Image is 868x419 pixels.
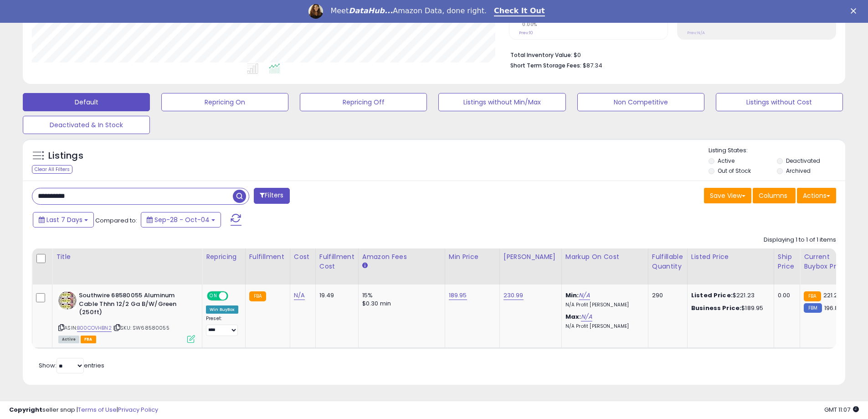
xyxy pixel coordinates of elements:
[227,292,241,300] span: OFF
[449,291,467,300] a: 189.95
[786,167,811,175] label: Archived
[161,93,288,111] button: Repricing On
[58,291,77,310] img: 61q+tSFvG6L._SL40_.jpg
[249,252,286,262] div: Fulfillment
[691,304,741,312] b: Business Price:
[510,51,572,59] b: Total Inventory Value:
[300,93,427,111] button: Repricing Off
[519,30,533,36] small: Prev: 10
[691,291,767,300] div: $221.23
[95,216,137,225] span: Compared to:
[583,61,602,70] span: $87.34
[687,30,705,36] small: Prev: N/A
[804,303,822,313] small: FBM
[823,291,842,300] span: 221.23
[753,188,796,203] button: Columns
[718,167,751,175] label: Out of Stock
[349,6,393,15] i: DataHub...
[78,405,117,414] a: Terms of Use
[206,305,238,314] div: Win BuyBox
[208,292,219,300] span: ON
[503,291,524,300] a: 230.99
[565,252,644,262] div: Markup on Cost
[294,252,312,262] div: Cost
[759,191,787,200] span: Columns
[118,405,158,414] a: Privacy Policy
[510,49,829,60] li: $0
[652,291,680,300] div: 290
[32,165,72,174] div: Clear All Filters
[33,212,94,228] button: Last 7 Days
[716,93,843,111] button: Listings without Cost
[206,252,241,262] div: Repricing
[804,252,851,271] div: Current Buybox Price
[581,312,592,321] a: N/A
[824,405,859,414] span: 2025-10-12 11:07 GMT
[141,212,221,228] button: Sep-28 - Oct-04
[362,291,438,300] div: 15%
[48,150,83,162] h5: Listings
[330,6,487,16] div: Meet Amazon Data, done right.
[565,291,579,300] b: Min:
[319,291,351,300] div: 19.49
[652,252,683,271] div: Fulfillable Quantity
[824,304,842,312] span: 196.89
[503,252,558,262] div: [PERSON_NAME]
[254,188,289,204] button: Filters
[308,4,323,19] img: Profile image for Georgie
[797,188,836,203] button: Actions
[691,304,767,312] div: $189.95
[561,248,648,285] th: The percentage added to the cost of goods (COGS) that forms the calculator for Min & Max prices.
[362,252,441,262] div: Amazon Fees
[206,316,238,336] div: Preset:
[58,291,195,342] div: ASIN:
[46,215,82,224] span: Last 7 Days
[249,291,266,301] small: FBA
[56,252,198,262] div: Title
[778,291,793,300] div: 0.00
[23,93,150,111] button: Default
[319,252,354,271] div: Fulfillment Cost
[764,236,836,244] div: Displaying 1 to 1 of 1 items
[154,215,210,224] span: Sep-28 - Oct-04
[362,300,438,308] div: $0.30 min
[565,302,641,308] p: N/A Profit [PERSON_NAME]
[851,8,860,14] div: Close
[77,324,112,332] a: B00COVHBN2
[23,116,150,134] button: Deactivated & In Stock
[510,62,581,69] b: Short Term Storage Fees:
[577,93,704,111] button: Non Competitive
[438,93,565,111] button: Listings without Min/Max
[565,323,641,330] p: N/A Profit [PERSON_NAME]
[79,291,190,319] b: Southwire 68580055 Aluminum Cable Thhn 12/2 Ga B/W/Green (250ft)
[778,252,796,271] div: Ship Price
[494,6,545,16] a: Check It Out
[9,406,158,414] div: seller snap | |
[9,405,42,414] strong: Copyright
[704,188,751,203] button: Save View
[81,336,96,343] span: FBA
[691,252,770,262] div: Listed Price
[565,312,581,321] b: Max:
[294,291,305,300] a: N/A
[58,336,79,343] span: All listings currently available for purchase on Amazon
[786,157,820,165] label: Deactivated
[519,21,537,28] small: 0.00%
[709,146,845,155] p: Listing States:
[691,291,733,300] b: Listed Price:
[113,324,169,331] span: | SKU: SW68580055
[579,291,590,300] a: N/A
[449,252,496,262] div: Min Price
[718,157,734,165] label: Active
[39,361,104,370] span: Show: entries
[804,291,821,301] small: FBA
[362,262,368,270] small: Amazon Fees.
